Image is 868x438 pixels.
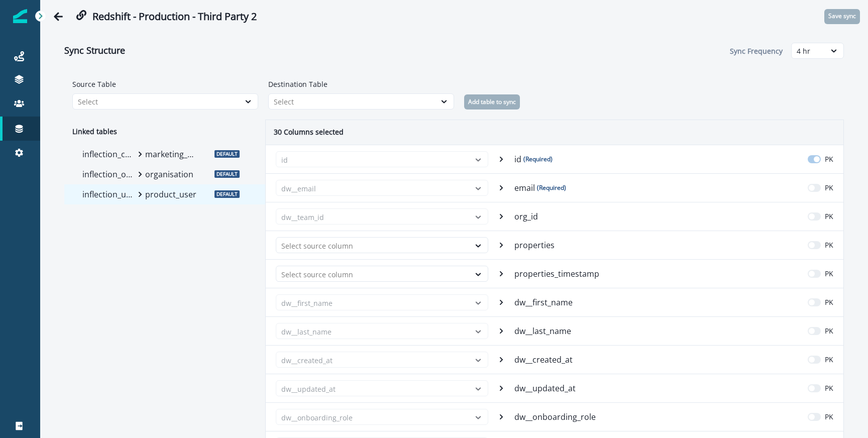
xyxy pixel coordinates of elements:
p: PK [825,154,833,164]
p: organisation [145,168,198,180]
p: PK [825,325,833,336]
p: PK [825,383,833,393]
p: dw__first_name [514,296,575,308]
p: PK [825,182,833,193]
p: marketing_person [145,148,198,160]
button: Go back [48,7,68,27]
p: email [514,182,566,194]
p: properties [514,239,557,251]
div: 4 hr [797,46,820,56]
p: dw__updated_at [514,382,578,394]
span: Default [214,170,240,178]
p: PK [825,411,833,422]
p: PK [825,211,833,222]
p: inflection_organization [82,168,135,180]
span: Default [214,190,240,198]
p: PK [825,297,833,307]
p: dw__created_at [514,354,575,366]
div: Select [274,96,430,107]
p: PK [825,240,833,250]
p: product_user [145,188,198,200]
p: Sync Frequency [730,46,785,56]
span: (Required) [523,155,553,164]
p: id [514,153,553,165]
img: Inflection [13,9,27,23]
p: dw__last_name [514,325,573,337]
p: dw__onboarding_role [514,411,598,423]
p: Save sync [828,13,856,20]
button: Add table to sync [464,94,520,110]
label: Destination Table [268,79,448,89]
p: inflection_contact [82,148,135,160]
label: Source Table [72,79,252,89]
span: (Required) [537,183,566,192]
p: Add table to sync [468,98,516,105]
p: inflection_user [82,188,135,200]
p: PK [825,354,833,365]
h2: Sync Structure [64,45,125,56]
button: Save sync [824,9,860,24]
p: PK [825,268,833,279]
span: Default [214,150,240,158]
h2: Redshift - Production - Third Party 2 [92,11,257,23]
div: Select [78,96,235,107]
p: properties_timestamp [514,268,601,280]
h2: Linked tables [64,120,265,144]
h2: 30 Columns selected [266,120,352,145]
p: org_id [514,210,540,223]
